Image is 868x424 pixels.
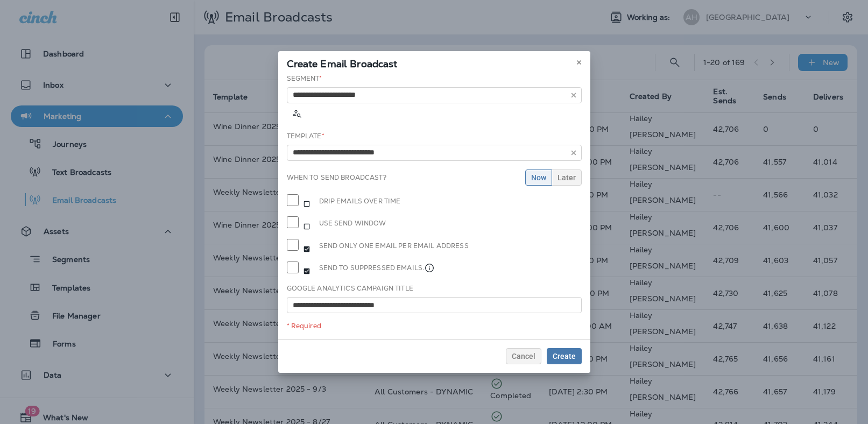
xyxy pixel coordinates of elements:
[287,284,413,293] label: Google Analytics Campaign Title
[558,174,576,181] span: Later
[287,103,306,123] button: Calculate the estimated number of emails to be sent based on selected segment. (This could take a...
[278,51,590,74] div: Create Email Broadcast
[553,352,576,360] span: Create
[319,239,469,253] label: Send only one email per email address
[506,348,541,364] button: Cancel
[319,194,401,208] label: Drip emails over time
[319,216,386,230] label: Use send window
[287,74,322,83] label: Segment
[525,169,552,186] button: Now
[287,322,582,330] div: * Required
[552,169,582,186] button: Later
[512,352,535,360] span: Cancel
[531,174,546,181] span: Now
[319,262,435,275] label: Send to suppressed emails.
[287,173,386,182] label: When to send broadcast?
[287,132,324,140] label: Template
[547,348,582,364] button: Create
